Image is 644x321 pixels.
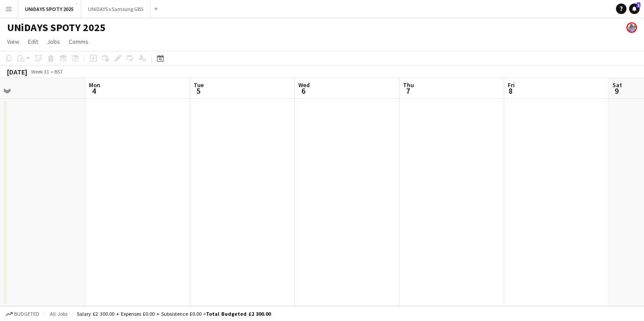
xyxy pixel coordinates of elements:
span: 1 [637,2,640,8]
a: View [4,36,23,47]
span: Budgeted [14,311,39,317]
span: Wed [298,81,310,89]
span: Week 31 [29,68,51,75]
button: UNiDAYS SPOTY 2025 [18,0,81,18]
span: 7 [402,86,414,96]
span: 9 [611,86,622,96]
span: Total Budgeted £2 300.00 [206,310,271,317]
span: 4 [88,86,100,96]
span: Comms [69,38,88,46]
div: Salary £2 300.00 + Expenses £0.00 + Subsistence £0.00 = [77,310,271,317]
span: 5 [192,86,204,96]
span: Mon [89,81,100,89]
button: Budgeted [4,309,41,319]
span: All jobs [48,310,69,317]
span: Fri [508,81,515,89]
span: Sat [612,81,622,89]
span: Thu [403,81,414,89]
div: [DATE] [7,67,27,76]
a: Edit [25,36,42,47]
span: 8 [506,86,515,96]
span: Jobs [47,38,60,46]
a: 1 [629,4,640,14]
app-user-avatar: Lucy Hillier [626,22,637,33]
span: Edit [28,38,38,46]
a: Comms [65,36,92,47]
button: UNiDAYS x Samsung GB5 [81,0,151,18]
span: Tue [194,81,204,89]
span: 6 [297,86,310,96]
a: Jobs [43,36,64,47]
span: View [7,38,19,46]
h1: UNiDAYS SPOTY 2025 [7,21,106,34]
div: BST [54,68,63,75]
